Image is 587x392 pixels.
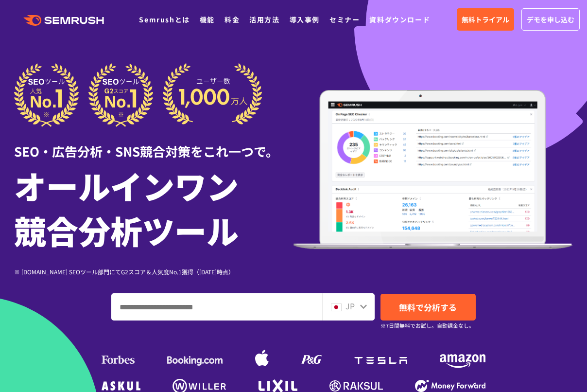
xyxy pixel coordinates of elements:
[527,14,574,25] span: デモを申し込む
[521,8,580,31] a: デモを申し込む
[399,301,457,313] span: 無料で分析する
[14,267,293,276] div: ※ [DOMAIN_NAME] SEOツール部門にてG2スコア＆人気度No.1獲得（[DATE]時点）
[380,294,476,321] a: 無料で分析する
[462,14,509,25] span: 無料トライアル
[224,15,240,24] a: 料金
[457,8,514,31] a: 無料トライアル
[290,15,320,24] a: 導入事例
[14,163,293,252] h1: オールインワン 競合分析ツール
[139,15,190,24] a: Semrushとは
[380,321,474,330] small: ※7日間無料でお試し。自動課金なし。
[112,294,322,320] input: ドメイン、キーワードまたはURLを入力してください
[345,300,355,312] span: JP
[14,127,293,160] div: SEO・広告分析・SNS競合対策をこれ一つで。
[369,15,430,24] a: 資料ダウンロード
[200,15,215,24] a: 機能
[329,15,360,24] a: セミナー
[249,15,279,24] a: 活用方法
